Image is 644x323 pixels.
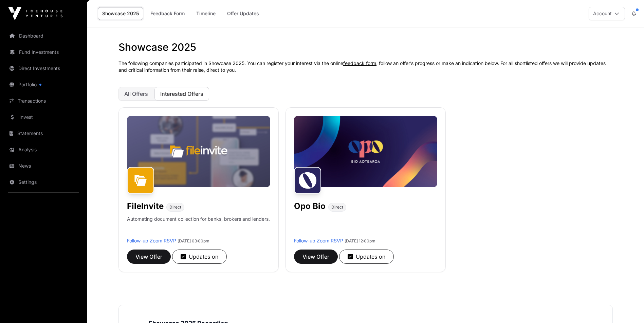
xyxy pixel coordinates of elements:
[294,250,338,264] button: View Offer
[345,238,375,243] span: [DATE] 12:00pm
[5,110,81,125] a: Invest
[172,250,227,264] button: Updates on
[5,93,81,108] a: Transactions
[5,142,81,157] a: Analysis
[8,7,62,20] img: Icehouse Ventures Logo
[302,253,329,261] span: View Offer
[294,167,321,194] img: Opo Bio
[192,7,220,20] a: Timeline
[127,201,164,212] h1: FileInvite
[348,253,385,261] div: Updates on
[343,60,376,66] a: feedback form
[5,158,81,173] a: News
[294,116,437,187] img: Opo-Bio-Banner.jpg
[98,7,143,20] a: Showcase 2025
[178,238,209,243] span: [DATE] 03:00pm
[5,61,81,76] a: Direct Investments
[5,126,81,141] a: Statements
[127,250,171,264] button: View Offer
[146,7,189,20] a: Feedback Form
[223,7,263,20] a: Offer Updates
[169,204,181,210] span: Direct
[294,238,343,243] a: Follow-up Zoom RSVP
[5,77,81,92] a: Portfolio
[127,238,176,243] a: Follow-up Zoom RSVP
[118,41,613,53] h1: Showcase 2025
[118,87,154,101] button: All Offers
[339,250,394,264] button: Updates on
[124,90,148,97] span: All Offers
[331,204,343,210] span: Direct
[127,216,270,237] p: Automating document collection for banks, brokers and lenders.
[589,7,625,20] button: Account
[160,90,203,97] span: Interested Offers
[118,60,613,73] p: The following companies participated in Showcase 2025. You can register your interest via the onl...
[127,167,154,194] img: FileInvite
[5,45,81,60] a: Fund Investments
[154,87,209,101] button: Interested Offers
[181,253,218,261] div: Updates on
[294,201,326,212] h1: Opo Bio
[135,253,162,261] span: View Offer
[5,28,81,43] a: Dashboard
[127,116,270,187] img: File-Invite-Banner.jpg
[5,175,81,190] a: Settings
